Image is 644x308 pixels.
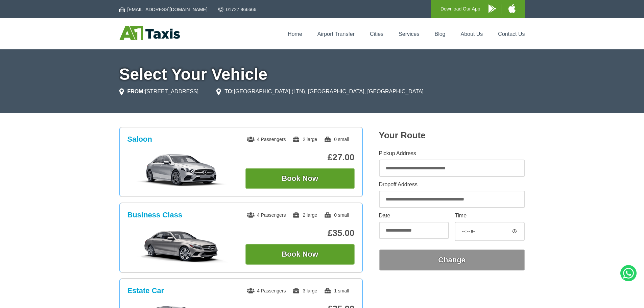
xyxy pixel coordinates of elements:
[461,31,483,37] a: About Us
[379,182,525,187] label: Dropoff Address
[131,229,233,263] img: Business Class
[455,213,525,218] label: Time
[119,88,199,96] li: [STREET_ADDRESS]
[508,4,516,13] img: A1 Taxis iPhone App
[292,137,317,142] span: 2 large
[247,288,286,293] span: 4 Passengers
[440,5,480,13] p: Download Our App
[127,89,145,94] strong: FROM:
[245,228,355,238] p: £35.00
[434,31,445,37] a: Blog
[247,137,286,142] span: 4 Passengers
[245,168,355,189] button: Book Now
[370,31,383,37] a: Cities
[216,88,424,96] li: [GEOGRAPHIC_DATA] (LTN), [GEOGRAPHIC_DATA], [GEOGRAPHIC_DATA]
[379,151,525,156] label: Pickup Address
[119,66,525,82] h1: Select Your Vehicle
[247,212,286,218] span: 4 Passengers
[131,153,233,187] img: Saloon
[119,26,180,40] img: A1 Taxis St Albans LTD
[245,152,355,163] p: £27.00
[127,286,164,295] h3: Estate Car
[379,213,449,218] label: Date
[488,4,496,13] img: A1 Taxis Android App
[324,288,349,293] span: 1 small
[379,250,525,270] button: Change
[292,212,317,218] span: 2 large
[317,31,355,37] a: Airport Transfer
[245,244,355,265] button: Book Now
[119,6,208,13] a: [EMAIL_ADDRESS][DOMAIN_NAME]
[127,211,183,219] h3: Business Class
[292,288,317,293] span: 3 large
[288,31,302,37] a: Home
[324,137,349,142] span: 0 small
[379,130,525,141] h2: Your Route
[399,31,419,37] a: Services
[324,212,349,218] span: 0 small
[498,31,525,37] a: Contact Us
[224,89,234,94] strong: TO:
[127,135,152,144] h3: Saloon
[218,6,257,13] a: 01727 866666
